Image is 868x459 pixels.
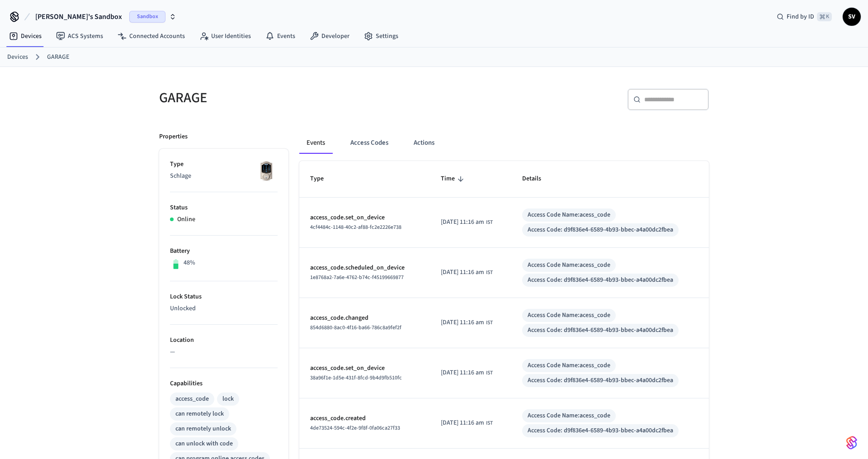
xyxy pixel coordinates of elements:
[486,319,493,327] span: IST
[441,318,484,327] span: [DATE] 11:16 am
[441,418,484,428] span: [DATE] 11:16 am
[310,324,401,331] span: 854d6880-8ac0-4f16-ba66-786c8a9fef2f
[310,313,419,323] p: access_code.changed
[170,160,278,169] p: Type
[170,336,278,345] p: Location
[357,28,406,44] a: Settings
[441,218,484,227] span: [DATE] 11:16 am
[310,274,404,281] span: 1e8768a2-7a6e-4762-b74c-f45199669877
[177,215,195,224] p: Online
[159,89,429,107] h5: GARAGE
[170,292,278,302] p: Lock Status
[486,269,493,277] span: IST
[255,160,278,182] img: Schlage Sense Smart Deadbolt with Camelot Trim, Front
[175,409,224,419] div: can remotely lock
[843,8,861,26] button: SV
[406,132,442,154] button: Actions
[844,9,860,25] span: SV
[310,172,335,186] span: Type
[302,28,357,44] a: Developer
[49,28,110,44] a: ACS Systems
[184,258,195,268] p: 48%
[441,172,467,186] span: Time
[47,52,69,62] a: GARAGE
[159,132,188,142] p: Properties
[441,268,484,277] span: [DATE] 11:16 am
[528,376,673,385] div: Access Code: d9f836e4-6589-4b93-bbec-a4a00dc2fbea
[192,28,258,44] a: User Identities
[170,171,278,181] p: Schlage
[299,132,709,154] div: ant example
[441,218,493,227] div: Asia/Calcutta
[129,11,165,23] span: Sandbox
[486,419,493,427] span: IST
[310,213,419,222] p: access_code.set_on_device
[170,203,278,213] p: Status
[441,318,493,327] div: Asia/Calcutta
[343,132,396,154] button: Access Codes
[35,11,122,22] span: [PERSON_NAME]'s Sandbox
[528,260,610,270] div: Access Code Name: acess_code
[299,132,332,154] button: Events
[486,369,493,377] span: IST
[817,12,832,21] span: ⌘ K
[441,268,493,277] div: Asia/Calcutta
[110,28,192,44] a: Connected Accounts
[2,28,49,44] a: Devices
[787,12,814,21] span: Find by ID
[441,368,493,378] div: Asia/Calcutta
[528,275,673,285] div: Access Code: d9f836e4-6589-4b93-bbec-a4a00dc2fbea
[258,28,302,44] a: Events
[7,52,28,62] a: Devices
[769,9,839,25] div: Find by ID⌘ K
[441,368,484,378] span: [DATE] 11:16 am
[310,364,419,373] p: access_code.set_on_device
[170,379,278,388] p: Capabilities
[310,424,400,432] span: 4de73524-594c-4f2e-9f8f-0fa06ca27f33
[310,374,402,382] span: 38a96f1e-1d5e-431f-8fcd-9b4d9fb510fc
[175,439,233,449] div: can unlock with code
[528,326,673,335] div: Access Code: d9f836e4-6589-4b93-bbec-a4a00dc2fbea
[846,435,857,450] img: SeamLogoGradient.69752ec5.svg
[528,311,610,320] div: Access Code Name: acess_code
[175,424,231,434] div: can remotely unlock
[528,426,673,435] div: Access Code: d9f836e4-6589-4b93-bbec-a4a00dc2fbea
[522,172,553,186] span: Details
[528,210,610,220] div: Access Code Name: acess_code
[170,246,278,256] p: Battery
[310,223,401,231] span: 4cf4484c-1148-40c2-af88-fc2e2226e738
[528,361,610,370] div: Access Code Name: acess_code
[528,225,673,235] div: Access Code: d9f836e4-6589-4b93-bbec-a4a00dc2fbea
[222,394,234,404] div: lock
[310,414,419,423] p: access_code.created
[175,394,209,404] div: access_code
[486,218,493,227] span: IST
[528,411,610,421] div: Access Code Name: acess_code
[441,418,493,428] div: Asia/Calcutta
[170,304,278,313] p: Unlocked
[310,263,419,273] p: access_code.scheduled_on_device
[170,347,278,357] p: —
